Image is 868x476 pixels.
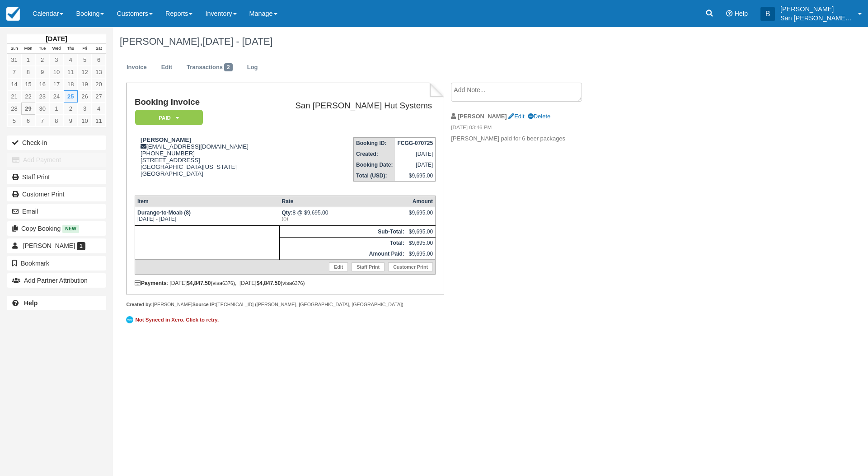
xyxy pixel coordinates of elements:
[35,54,49,66] a: 2
[78,103,92,115] a: 3
[78,66,92,78] a: 12
[155,59,179,76] a: Edit
[64,54,78,66] a: 4
[7,273,106,288] button: Add Partner Attribution
[282,216,404,221] em: (())
[279,207,406,225] td: 8 @ $9,695.00
[135,280,167,286] strong: Payments
[64,103,78,115] a: 2
[508,113,524,120] a: Edit
[46,35,67,42] strong: [DATE]
[64,115,78,127] a: 9
[35,103,49,115] a: 30
[7,153,106,167] button: Add Payment
[528,113,550,120] a: Delete
[279,226,406,237] th: Sub-Total:
[257,280,281,286] strong: $4,847.50
[120,36,757,47] h1: [PERSON_NAME],
[458,113,507,120] strong: [PERSON_NAME]
[7,115,21,127] a: 5
[7,296,106,310] a: Help
[135,98,267,107] h1: Booking Invoice
[407,237,436,248] td: $9,695.00
[49,44,63,54] th: Wed
[407,226,436,237] td: $9,695.00
[352,262,385,271] a: Staff Print
[224,63,233,71] span: 2
[780,5,853,14] p: [PERSON_NAME]
[135,207,279,225] td: [DATE] - [DATE]
[7,54,21,66] a: 31
[7,90,21,103] a: 21
[64,78,78,90] a: 18
[35,78,49,90] a: 16
[78,44,92,54] th: Fri
[7,256,106,271] button: Bookmark
[49,78,63,90] a: 17
[354,170,395,182] th: Total (USD):
[35,66,49,78] a: 9
[180,59,239,76] a: Transactions2
[92,78,106,90] a: 20
[35,115,49,127] a: 7
[64,66,78,78] a: 11
[78,115,92,127] a: 10
[77,242,85,250] span: 1
[240,59,265,76] a: Log
[78,90,92,103] a: 26
[21,90,35,103] a: 22
[7,103,21,115] a: 28
[78,54,92,66] a: 5
[7,135,106,150] button: Check-in
[62,225,79,233] span: New
[279,237,406,248] th: Total:
[21,115,35,127] a: 6
[92,115,106,127] a: 11
[329,262,348,271] a: Edit
[78,78,92,90] a: 19
[6,7,20,21] img: checkfront-main-nav-mini-logo.png
[397,140,433,146] strong: FCGG-070725
[135,110,203,126] em: Paid
[35,44,49,54] th: Tue
[7,44,21,54] th: Sun
[141,136,191,143] strong: [PERSON_NAME]
[135,136,267,188] div: [EMAIL_ADDRESS][DOMAIN_NAME] [PHONE_NUMBER] [STREET_ADDRESS] [GEOGRAPHIC_DATA][US_STATE] [GEOGRAP...
[135,109,200,126] a: Paid
[202,36,272,47] span: [DATE] - [DATE]
[21,44,35,54] th: Mon
[92,103,106,115] a: 4
[64,90,78,103] a: 25
[92,54,106,66] a: 6
[21,54,35,66] a: 1
[780,14,853,23] p: San [PERSON_NAME] Hut Systems
[23,242,75,249] span: [PERSON_NAME]
[7,170,106,184] a: Staff Print
[92,44,106,54] th: Sat
[388,262,433,271] a: Customer Print
[49,66,63,78] a: 10
[7,66,21,78] a: 7
[21,66,35,78] a: 8
[126,315,221,325] a: Not Synced in Xero. Click to retry.
[279,248,406,260] th: Amount Paid:
[49,115,63,127] a: 8
[126,302,153,307] strong: Created by:
[407,196,436,207] th: Amount
[282,210,292,216] strong: Qty
[192,302,216,307] strong: Source IP:
[279,196,406,207] th: Rate
[7,204,106,219] button: Email
[7,238,106,253] a: [PERSON_NAME] 1
[354,149,395,159] th: Created:
[734,10,748,17] span: Help
[7,187,106,201] a: Customer Print
[21,78,35,90] a: 15
[395,159,435,170] td: [DATE]
[760,7,775,21] div: B
[451,135,603,143] p: [PERSON_NAME] paid for 6 beer packages
[726,10,732,17] i: Help
[92,66,106,78] a: 13
[21,103,35,115] a: 29
[126,301,444,308] div: [PERSON_NAME] [TECHNICAL_ID] ([PERSON_NAME], [GEOGRAPHIC_DATA], [GEOGRAPHIC_DATA])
